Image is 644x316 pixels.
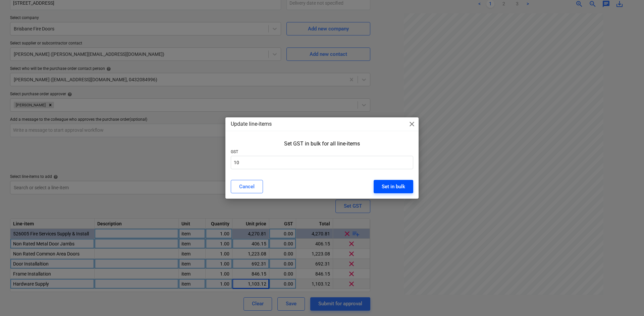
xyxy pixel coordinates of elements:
[231,180,263,193] button: Cancel
[231,149,413,156] p: GST
[408,120,416,128] span: close
[239,182,255,191] div: Cancel
[284,140,360,147] div: Set GST in bulk for all line-items
[231,120,272,128] p: Update line-items
[231,156,413,169] input: GST
[382,182,405,191] div: Set in bulk
[374,180,413,193] button: Set in bulk
[610,284,644,316] iframe: Chat Widget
